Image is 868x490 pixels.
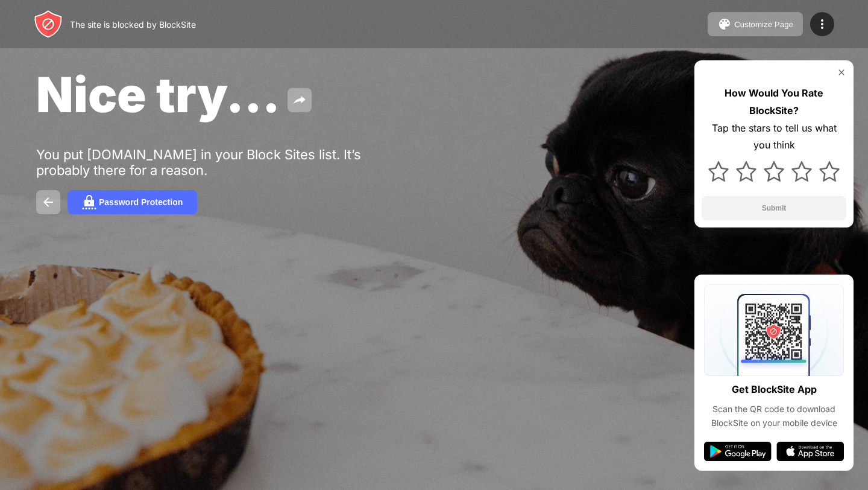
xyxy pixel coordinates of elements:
[704,442,772,461] img: google-play.svg
[702,196,846,220] button: Submit
[36,65,280,124] span: Nice try...
[292,93,307,107] img: share.svg
[34,10,63,39] img: header-logo.svg
[36,147,409,178] div: You put [DOMAIN_NAME] in your Block Sites list. It’s probably there for a reason.
[736,161,756,182] img: star.svg
[70,19,196,30] div: The site is blocked by BlockSite
[764,161,784,182] img: star.svg
[702,119,846,154] div: Tap the stars to tell us what you think
[704,284,844,376] img: qrcode.svg
[702,84,846,119] div: How Would You Rate BlockSite?
[815,17,829,31] img: menu-icon.svg
[68,190,197,214] button: Password Protection
[734,20,793,29] div: Customize Page
[41,195,55,209] img: back.svg
[717,17,732,31] img: pallet.svg
[791,161,812,182] img: star.svg
[776,442,844,461] img: app-store.svg
[82,195,96,209] img: password.svg
[99,197,183,207] div: Password Protection
[708,12,803,36] button: Customize Page
[732,381,817,398] div: Get BlockSite App
[708,161,729,182] img: star.svg
[704,402,844,430] div: Scan the QR code to download BlockSite on your mobile device
[819,161,840,182] img: star.svg
[837,68,846,77] img: rate-us-close.svg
